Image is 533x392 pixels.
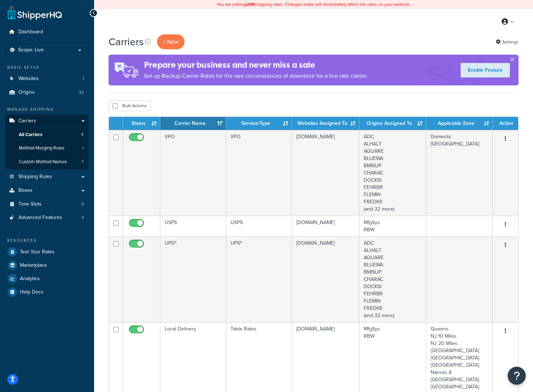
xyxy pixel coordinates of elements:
div: Basic Setup [5,64,89,71]
span: All Carriers [19,132,42,138]
a: Shipping Rules [5,170,89,184]
span: 42 [79,89,84,96]
td: [DOMAIN_NAME] [292,236,359,322]
p: Set up Backup Carrier Rates for the rare circumstances of downtime for a live rate carrier. [144,71,368,81]
button: + New [157,34,185,49]
a: Enable Feature [461,63,510,77]
td: USPS [160,216,226,236]
h1: Carriers [109,35,144,49]
a: Origins 42 [5,86,89,99]
h4: Prepare your business and never miss a sale [144,59,368,71]
span: Marketplace [20,262,47,269]
span: 7 [81,159,84,165]
th: Action [493,117,518,130]
a: Analytics [5,272,89,285]
td: USPS [226,216,292,236]
span: Carriers [18,118,36,124]
th: Origins Assigned To: activate to sort column ascending [359,117,426,130]
li: Advanced Features [5,211,89,224]
th: Applicable Zone: activate to sort column ascending [426,117,493,130]
a: Boxes [5,184,89,197]
td: XPO [160,130,226,216]
span: Boxes [18,187,33,194]
li: Method Merging Rules [5,142,89,155]
a: Settings [496,37,519,47]
li: Carriers [5,114,89,169]
span: Analytics [20,276,40,282]
a: Dashboard [5,25,89,39]
td: UPS® [226,236,292,322]
li: Time Slots [5,198,89,211]
span: Scope: Live [18,47,44,53]
b: LIVE [246,1,255,8]
span: Time Slots [18,201,42,207]
li: Websites [5,72,89,85]
a: Help Docs [5,286,89,299]
div: Manage Shipping [5,106,89,113]
button: Open Resource Center [508,367,526,385]
a: Websites 1 [5,72,89,85]
a: ShipperHQ Home [8,5,62,20]
th: Status: activate to sort column ascending [123,117,160,130]
td: ADC ALHALT AQUARE BLUEWA BMISUP CHARAC DOCKSI FEHRBR FLEMIN FREDKR (and 32 more) [359,236,426,322]
span: Test Your Rates [20,249,55,255]
td: Domestic [GEOGRAPHIC_DATA] [426,130,493,216]
th: Service/Type: activate to sort column ascending [226,117,292,130]
button: Bulk Actions [109,100,151,111]
a: Advanced Features 5 [5,211,89,224]
span: 0 [81,201,84,207]
span: 1 [83,76,84,82]
span: Method Merging Rules [19,145,64,151]
a: Marketplace [5,259,89,272]
li: Origins [5,86,89,99]
td: [DOMAIN_NAME] [292,216,359,236]
td: XPO [226,130,292,216]
td: [DOMAIN_NAME] [292,130,359,216]
td: ADC ALHALT AQUARE BLUEWA BMISUP CHARAC DOCKSI FEHRBR FLEMIN FREDKR (and 32 more) [359,130,426,216]
a: Time Slots 0 [5,198,89,211]
span: Origins [18,89,35,96]
li: Custom Method Names [5,155,89,169]
li: All Carriers [5,128,89,142]
div: Resources [5,237,89,244]
span: 1 [82,145,84,151]
td: UPS® [160,236,226,322]
a: All Carriers 7 [5,128,89,142]
a: Custom Method Names 7 [5,155,89,169]
img: ad-rules-rateshop-fe6ec290ccb7230408bd80ed9643f0289d75e0ffd9eb532fc0e269fcd187b520.png [109,55,144,85]
th: Websites Assigned To: activate to sort column ascending [292,117,359,130]
span: Help Docs [20,289,43,295]
span: Advanced Features [18,215,62,221]
span: Websites [18,76,39,82]
span: 5 [81,215,84,221]
a: Carriers [5,114,89,128]
span: 7 [81,132,84,138]
span: Dashboard [18,29,43,35]
th: Carrier Name: activate to sort column ascending [160,117,226,130]
td: MfgSys RBW [359,216,426,236]
a: Method Merging Rules 1 [5,142,89,155]
span: Shipping Rules [18,174,52,180]
a: Test Your Rates [5,245,89,258]
span: Custom Method Names [19,159,67,165]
